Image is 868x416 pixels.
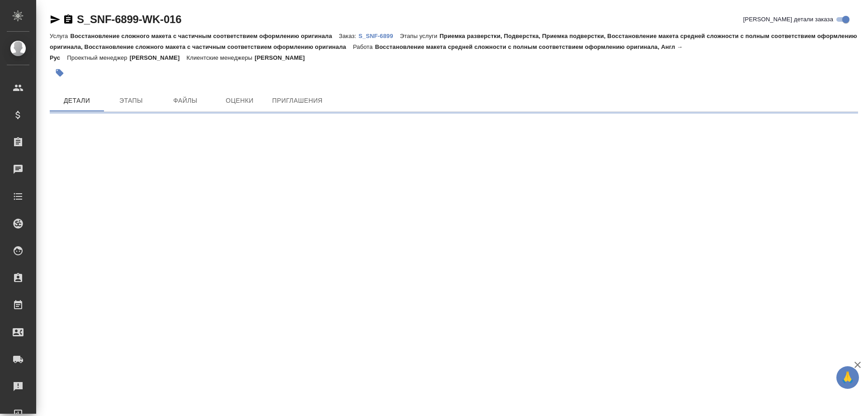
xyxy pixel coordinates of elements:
[187,54,255,61] p: Клиентские менеджеры
[743,15,833,24] span: [PERSON_NAME] детали заказа
[50,14,61,25] button: Скопировать ссылку для ЯМессенджера
[50,33,70,39] p: Услуга
[130,54,187,61] p: [PERSON_NAME]
[353,43,375,50] p: Работа
[255,54,311,61] p: [PERSON_NAME]
[836,366,859,389] button: 🙏
[359,33,400,39] p: S_SNF-6899
[218,95,261,106] span: Оценки
[67,54,129,61] p: Проектный менеджер
[164,95,207,106] span: Файлы
[50,63,70,83] button: Добавить тэг
[77,13,181,25] a: S_SNF-6899-WK-016
[63,14,74,25] button: Скопировать ссылку
[840,368,855,387] span: 🙏
[272,95,323,106] span: Приглашения
[400,33,440,39] p: Этапы услуги
[339,33,359,39] p: Заказ:
[50,33,857,50] p: Приемка разверстки, Подверстка, Приемка подверстки, Восстановление макета средней сложности с пол...
[70,33,339,39] p: Восстановление сложного макета с частичным соответствием оформлению оригинала
[109,95,153,106] span: Этапы
[55,95,99,106] span: Детали
[359,32,400,39] a: S_SNF-6899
